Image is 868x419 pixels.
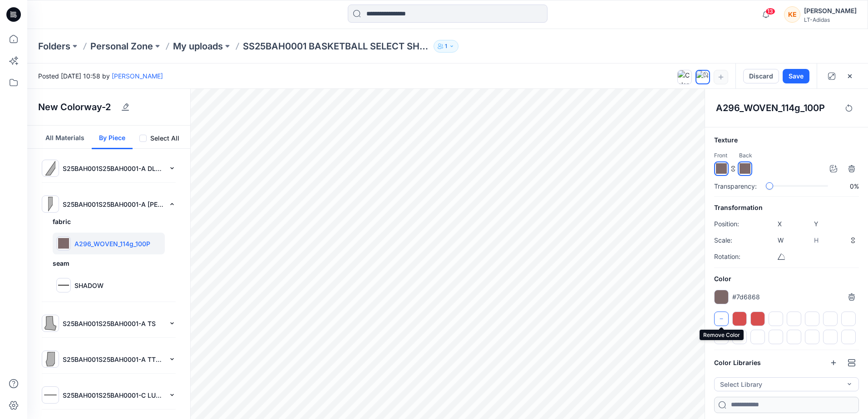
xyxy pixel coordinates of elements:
p: SHADOW [74,281,104,290]
p: 0% [840,181,859,191]
div: user-color1 [732,312,747,326]
h4: New Colorway-2 [38,102,111,112]
button: Save [783,69,809,83]
a: Personal Zone [90,40,153,53]
p: Y [814,219,821,229]
h4: A296_WOVEN_114g_100P [716,102,837,113]
p: S25BAH001S25BAH0001-A TTT-EN [63,355,165,364]
div: LT-Adidas [804,16,857,23]
h6: Texture [714,135,859,146]
p: Rotation: [714,251,750,262]
p: A296_WOVEN_114g_100P [74,239,150,248]
h6: fabric [53,216,165,227]
img: svg%3E [43,316,58,331]
img: New Colorway-2 [696,71,709,83]
div: slider-ex-1 [766,182,773,190]
p: Transparency: [714,181,757,191]
p: Position: [714,219,750,229]
h6: Transformation [714,202,859,213]
button: Select Library [714,377,859,391]
button: 1 [434,40,459,53]
h6: Color [714,273,859,284]
button: All Materials [38,126,92,149]
p: W [778,235,785,246]
p: Front [714,151,727,161]
h6: seam [53,258,165,269]
p: H [814,235,821,246]
div: KE [784,6,800,23]
div: [PERSON_NAME] [804,5,857,16]
p: S25BAH001S25BAH0001-A [PERSON_NAME] [63,200,165,209]
img: 8NylUQAAAAZJREFUAwDFL7huQvYcaAAAAABJRU5ErkJggg== [740,163,750,174]
div: user-color2 [750,312,765,326]
p: Back [739,151,752,161]
p: #7d6868 [732,292,760,302]
p: X [778,219,785,229]
p: S25BAH001S25BAH0001-A DLAING [63,164,165,173]
img: svg%3E [43,161,58,175]
a: [PERSON_NAME] [112,72,163,80]
h6: Color Libraries [714,357,761,368]
img: 8NylUQAAAAZJREFUAwDFL7huQvYcaAAAAABJRU5ErkJggg== [58,238,69,249]
p: Scale: [714,235,750,246]
img: 4rN128AAAAGSURBVAMAQyhgCRW8WOYAAAAASUVORK5CYII= [58,280,69,291]
label: Select All [150,133,179,144]
span: Posted [DATE] 10:58 by [38,71,163,81]
button: By Piece [92,126,133,149]
a: Folders [38,40,70,53]
img: svg%3E [43,352,58,366]
img: svg%3E [43,388,58,402]
img: 8NylUQAAAAZJREFUAwDFL7huQvYcaAAAAABJRU5ErkJggg== [716,163,727,174]
p: S25BAH001S25BAH0001-A TS [63,319,165,328]
p: 1 [445,41,447,51]
p: SS25BAH0001 BASKETBALL SELECT SHORT [243,40,430,53]
button: Discard [743,69,779,83]
span: 13 [765,8,775,15]
a: My uploads [173,40,223,53]
img: svg%3E [43,197,58,211]
p: S25BAH001S25BAH0001-C LUGTR [63,390,165,400]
